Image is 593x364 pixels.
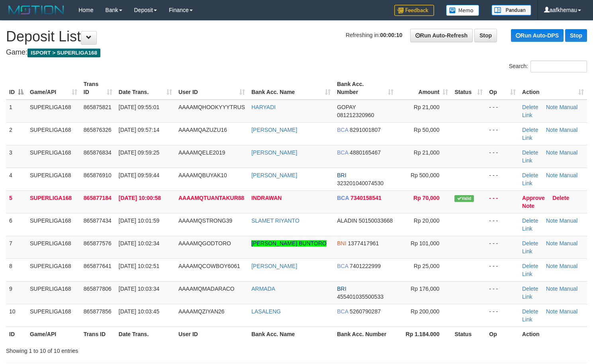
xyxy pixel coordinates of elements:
[6,344,241,355] div: Showing 1 to 10 of 10 entries
[6,258,27,281] td: 8
[522,203,534,209] a: Note
[546,286,558,292] a: Note
[6,190,27,213] td: 5
[486,281,519,304] td: - - -
[522,286,577,300] a: Manual Link
[6,29,587,45] h1: Deposit List
[414,104,440,110] span: Rp 21,000
[119,195,161,201] span: [DATE] 10:00:58
[486,304,519,327] td: - - -
[119,127,159,133] span: [DATE] 09:57:14
[6,213,27,236] td: 6
[334,77,397,100] th: Bank Acc. Number: activate to sort column ascending
[337,217,357,224] span: ALADIN
[251,195,282,201] a: INDRAWAN
[251,286,275,292] a: ARMADA
[251,263,297,269] a: [PERSON_NAME]
[350,127,381,133] span: Copy 8291001807 to clipboard
[6,145,27,168] td: 3
[6,281,27,304] td: 9
[175,77,248,100] th: User ID: activate to sort column ascending
[486,100,519,123] td: - - -
[522,217,538,224] a: Delete
[522,104,577,118] a: Manual Link
[178,286,235,292] span: AAAAMQMADARACO
[251,217,299,224] a: SLAMET RIYANTO
[337,263,348,269] span: BCA
[522,149,538,156] a: Delete
[27,213,80,236] td: SUPERLIGA168
[178,308,225,315] span: AAAAMQZIYAN26
[546,263,558,269] a: Note
[84,217,112,224] span: 865877434
[397,327,452,341] th: Rp 1.184.000
[522,263,577,277] a: Manual Link
[410,29,473,42] a: Run Auto-Refresh
[414,149,440,156] span: Rp 21,000
[334,327,397,341] th: Bank Acc. Number
[546,172,558,178] a: Note
[411,240,439,247] span: Rp 101,000
[486,77,519,100] th: Op: activate to sort column ascending
[413,195,439,201] span: Rp 70,000
[6,122,27,145] td: 2
[486,145,519,168] td: - - -
[546,104,558,110] a: Note
[414,217,440,224] span: Rp 20,000
[80,327,115,341] th: Trans ID
[27,281,80,304] td: SUPERLIGA168
[522,127,577,141] a: Manual Link
[84,104,112,110] span: 865875821
[346,32,402,38] span: Refreshing in:
[175,327,248,341] th: User ID
[522,308,538,315] a: Delete
[350,263,381,269] span: Copy 7401222999 to clipboard
[84,308,112,315] span: 865877856
[84,195,112,201] span: 865877184
[411,286,439,292] span: Rp 176,000
[522,263,538,269] a: Delete
[6,168,27,190] td: 4
[178,240,231,247] span: AAAAMQGODTORO
[380,32,402,38] strong: 00:00:10
[397,77,452,100] th: Amount: activate to sort column ascending
[251,149,297,156] a: [PERSON_NAME]
[546,217,558,224] a: Note
[350,308,381,315] span: Copy 5260790287 to clipboard
[486,213,519,236] td: - - -
[115,327,175,341] th: Date Trans.
[27,77,80,100] th: Game/API: activate to sort column ascending
[546,308,558,315] a: Note
[27,168,80,190] td: SUPERLIGA168
[511,29,564,42] a: Run Auto-DPS
[178,195,244,201] span: AAAAMQTUANTAKUR88
[27,190,80,213] td: SUPERLIGA168
[119,308,159,315] span: [DATE] 10:03:45
[6,327,27,341] th: ID
[446,5,479,16] img: Button%20Memo.svg
[84,240,112,247] span: 865877576
[119,263,159,269] span: [DATE] 10:02:51
[414,263,440,269] span: Rp 25,000
[451,77,486,100] th: Status: activate to sort column ascending
[337,240,346,247] span: BNI
[486,258,519,281] td: - - -
[519,327,587,341] th: Action
[546,240,558,247] a: Note
[546,127,558,133] a: Note
[522,217,577,232] a: Manual Link
[178,172,227,178] span: AAAAMQBUYAK10
[414,127,440,133] span: Rp 50,000
[337,172,346,178] span: BRI
[411,308,439,315] span: Rp 200,000
[337,149,348,156] span: BCA
[27,236,80,258] td: SUPERLIGA168
[178,217,232,224] span: AAAAMQSTRONG39
[522,240,538,247] a: Delete
[27,49,100,57] span: ISPORT > SUPERLIGA168
[337,195,349,201] span: BCA
[27,122,80,145] td: SUPERLIGA168
[519,77,587,100] th: Action: activate to sort column ascending
[84,263,112,269] span: 865877641
[6,100,27,123] td: 1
